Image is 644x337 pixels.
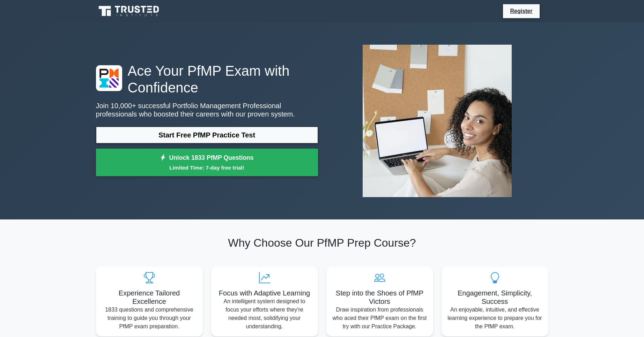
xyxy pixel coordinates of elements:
[217,289,312,297] h5: Focus with Adaptive Learning
[96,62,318,96] h1: Ace Your PfMP Exam with Confidence
[447,289,543,306] h5: Engagement, Simplicity, Success
[105,164,309,172] small: Limited Time: 7-day free trial!
[217,297,312,331] p: An intelligent system designed to focus your efforts where they're needed most, solidifying your ...
[96,149,318,177] a: Unlock 1833 PfMP QuestionsLimited Time: 7-day free trial!
[96,236,548,249] h2: Why Choose Our PfMP Prep Course?
[332,289,428,306] h5: Step into the Shoes of PfMP Victors
[102,289,197,306] h5: Experience Tailored Excellence
[96,127,318,143] a: Start Free PfMP Practice Test
[447,306,543,331] p: An enjoyable, intuitive, and effective learning experience to prepare you for the PfMP exam.
[332,306,428,331] p: Draw inspiration from professionals who aced their PfMP exam on the first try with our Practice P...
[506,7,536,15] a: Register
[96,102,318,118] p: Join 10,000+ successful Portfolio Management Professional professionals who boosted their careers...
[102,306,197,331] p: 1833 questions and comprehensive training to guide you through your PfMP exam preparation.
